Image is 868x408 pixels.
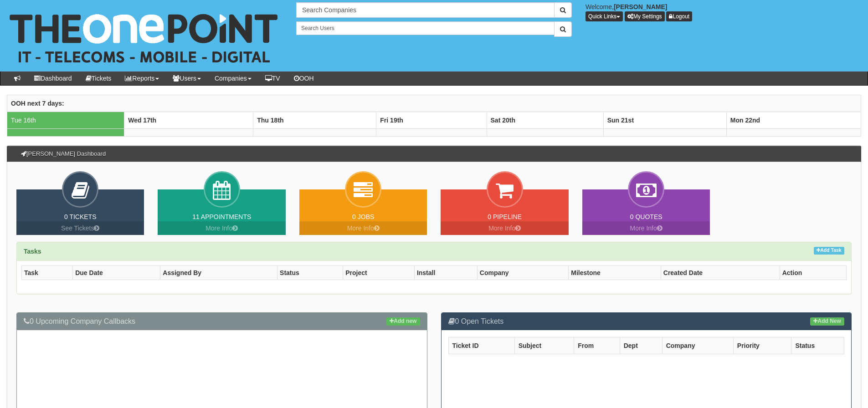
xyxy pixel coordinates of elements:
[666,11,692,21] a: Logout
[64,213,97,220] a: 0 Tickets
[791,337,844,354] th: Status
[166,71,208,85] a: Users
[441,221,568,235] a: More Info
[487,112,603,128] th: Sat 20th
[661,265,780,280] th: Created Date
[296,21,555,35] input: Search Users
[814,247,844,255] a: Add Task
[24,317,420,326] h3: 0 Upcoming Company Callbacks
[27,71,79,85] a: Dashboard
[253,112,376,128] th: Thu 18th
[73,265,160,280] th: Due Date
[16,221,144,235] a: See Tickets
[414,265,477,280] th: Install
[16,146,110,162] h3: [PERSON_NAME] Dashboard
[160,265,277,280] th: Assigned By
[625,11,665,21] a: My Settings
[296,2,555,18] input: Search Companies
[614,3,667,10] b: [PERSON_NAME]
[376,112,487,128] th: Fri 19th
[733,337,791,354] th: Priority
[726,112,861,128] th: Mon 22nd
[579,2,868,21] div: Welcome,
[448,337,514,354] th: Ticket ID
[124,112,253,128] th: Wed 17th
[582,221,710,235] a: More Info
[586,11,623,21] button: Quick Links
[277,265,343,280] th: Status
[630,213,663,220] a: 0 Quotes
[488,213,522,220] a: 0 Pipeline
[569,265,661,280] th: Milestone
[514,337,574,354] th: Subject
[448,317,845,326] h3: 0 Open Tickets
[7,95,861,112] th: OOH next 7 days:
[24,248,41,255] strong: Tasks
[574,337,620,354] th: From
[780,265,846,280] th: Action
[258,71,287,85] a: TV
[662,337,733,354] th: Company
[352,213,374,220] a: 0 Jobs
[299,221,427,235] a: More Info
[386,317,420,326] a: Add new
[477,265,568,280] th: Company
[22,265,73,280] th: Task
[79,71,118,85] a: Tickets
[620,337,662,354] th: Dept
[287,71,321,85] a: OOH
[192,213,251,220] a: 11 Appointments
[7,112,124,128] td: Tue 16th
[603,112,726,128] th: Sun 21st
[208,71,258,85] a: Companies
[343,265,415,280] th: Project
[810,317,844,326] a: Add New
[118,71,166,85] a: Reports
[158,221,285,235] a: More Info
